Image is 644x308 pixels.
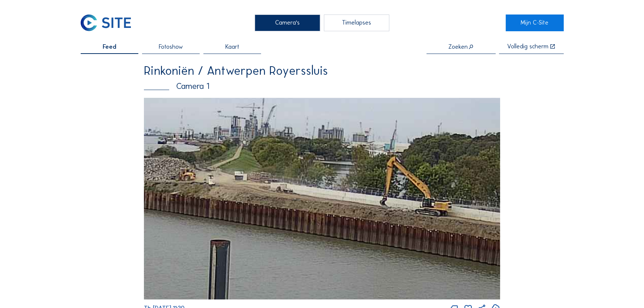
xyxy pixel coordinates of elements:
[81,15,131,32] img: C-SITE Logo
[81,15,139,32] a: C-SITE Logo
[103,44,116,50] span: Feed
[324,15,390,32] div: Timelapses
[225,44,239,50] span: Kaart
[144,98,500,299] img: Image
[159,44,183,50] span: Fotoshow
[255,15,321,32] div: Camera's
[144,65,500,77] div: Rinkoniën / Antwerpen Royerssluis
[144,82,500,91] div: Camera 1
[507,44,548,50] div: Volledig scherm
[506,15,564,32] a: Mijn C-Site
